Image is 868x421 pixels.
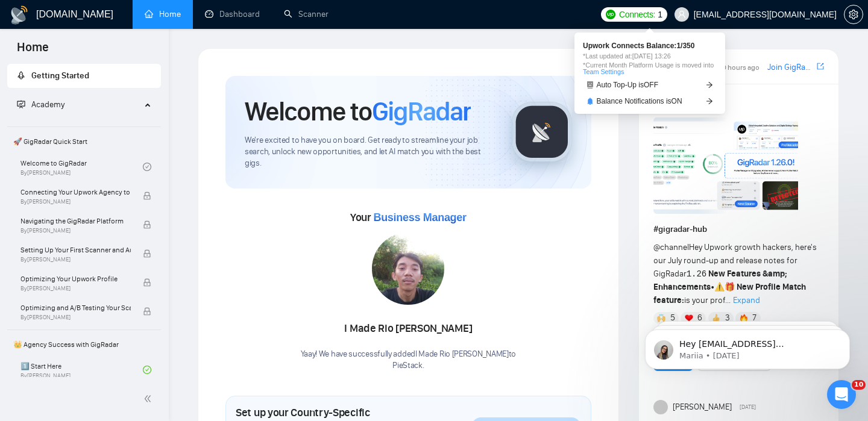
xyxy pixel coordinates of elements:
[587,98,594,105] span: bell
[740,402,756,413] span: [DATE]
[143,249,151,258] span: lock
[372,232,444,305] img: 1708936149670-WhatsApp%20Image%202024-02-15%20at%2017.56.12.jpeg
[20,198,131,205] span: By [PERSON_NAME]
[20,154,143,180] a: Welcome to GigRadarBy[PERSON_NAME]
[20,302,131,314] span: Optimizing and A/B Testing Your Scanner for Better Results
[714,282,725,292] span: ⚠️
[20,285,131,292] span: By [PERSON_NAME]
[20,215,131,227] span: Navigating the GigRadar Platform
[706,81,713,89] span: arrow-right
[587,81,594,89] span: robot
[143,393,156,405] span: double-left
[20,227,131,234] span: By [PERSON_NAME]
[372,95,471,128] span: GigRadar
[597,98,682,105] span: Balance Notifications is ON
[373,211,466,223] span: Business Manager
[583,95,717,108] a: bellBalance Notifications isONarrow-right
[606,10,615,19] img: upwork-logo.png
[852,380,866,390] span: 10
[17,71,25,80] span: rocket
[8,129,160,154] span: 🚀 GigRadar Quick Start
[350,211,467,224] span: Your
[20,357,143,383] a: 1️⃣ Start HereBy[PERSON_NAME]
[31,99,64,110] span: Academy
[653,242,689,252] span: @channel
[844,10,863,19] span: setting
[597,81,659,89] span: Auto Top-Up is OFF
[301,360,517,372] p: PieStack .
[678,10,686,19] span: user
[7,64,161,88] li: Getting Started
[143,192,151,200] span: lock
[143,163,151,171] span: check-circle
[583,68,624,75] a: Team Settings
[301,349,517,372] div: Yaay! We have successfully added I Made Rio [PERSON_NAME] to
[301,319,517,339] div: I Made Rio [PERSON_NAME]
[725,282,735,292] span: 🎁
[619,8,655,21] span: Connects:
[817,61,824,71] span: export
[7,39,58,64] span: Home
[583,42,717,49] span: Upwork Connects Balance: 1 / 350
[827,380,856,409] iframe: Intercom live chat
[687,269,707,279] code: 1.26
[143,307,151,316] span: lock
[17,99,64,110] span: Academy
[245,135,492,169] span: We're excited to have you on board. Get ready to streamline your job search, unlock new opportuni...
[658,8,662,21] span: 1
[8,332,160,357] span: 👑 Agency Success with GigRadar
[143,366,151,374] span: check-circle
[20,314,131,321] span: By [PERSON_NAME]
[733,295,760,305] span: Expand
[20,273,131,285] span: Optimizing Your Upwork Profile
[20,244,131,256] span: Setting Up Your First Scanner and Auto-Bidder
[706,98,713,105] span: arrow-right
[583,53,717,60] span: *Last updated at: [DATE] 13:26
[284,9,329,19] a: searchScanner
[817,61,824,72] a: export
[767,61,814,74] a: Join GigRadar Slack Community
[205,9,260,19] a: dashboardDashboard
[10,5,29,25] img: logo
[844,10,863,19] a: setting
[627,304,868,388] iframe: Intercom notifications message
[143,278,151,287] span: lock
[31,70,89,81] span: Getting Started
[653,242,817,305] span: Hey Upwork growth hackers, here's our July round-up and release notes for GigRadar • is your prof...
[583,62,717,75] span: *Current Month Platform Usage is moved into
[844,5,863,24] button: setting
[20,256,131,263] span: By [PERSON_NAME]
[583,79,717,92] a: robotAuto Top-Up isOFFarrow-right
[143,220,151,229] span: lock
[673,401,732,414] span: [PERSON_NAME]
[245,95,471,128] h1: Welcome to
[653,223,824,236] h1: # gigradar-hub
[20,186,131,198] span: Connecting Your Upwork Agency to GigRadar
[145,9,181,19] a: homeHome
[653,269,788,292] strong: New Features &amp; Enhancements
[17,100,25,108] span: fund-projection-screen
[653,117,798,214] img: F09AC4U7ATU-image.png
[512,102,572,162] img: gigradar-logo.png
[719,63,759,72] span: 10 hours ago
